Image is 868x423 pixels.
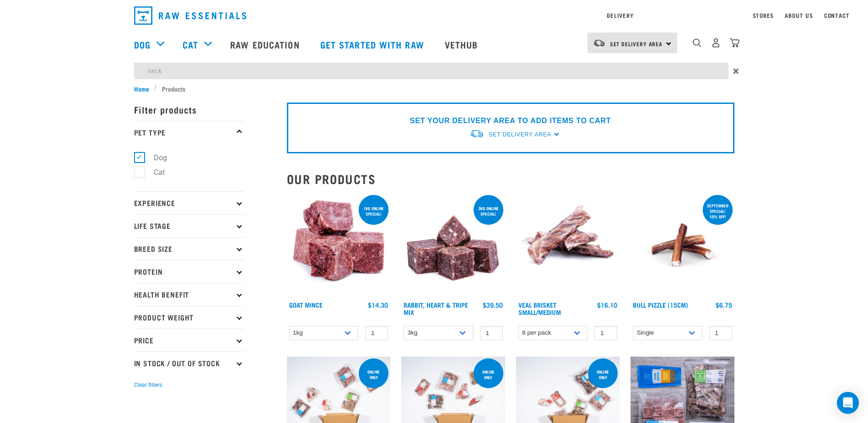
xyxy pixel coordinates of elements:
label: Dog [139,152,171,163]
span: Set Delivery Area [489,131,551,138]
a: Stores [753,14,774,17]
a: Goat Mince [289,303,323,306]
img: user.png [711,38,721,48]
a: Home [134,84,154,93]
p: Experience [134,191,244,214]
label: Cat [139,167,168,178]
a: Get started with Raw [311,26,436,63]
img: 1175 Rabbit Heart Tripe Mix 01 [401,193,505,297]
input: 1 [594,326,617,340]
div: Online Only [359,365,388,384]
a: Contact [824,14,850,17]
img: home-icon-1@2x.png [693,38,701,47]
a: About Us [785,14,813,17]
img: van-moving.png [593,39,605,47]
span: × [733,63,739,79]
div: $14.30 [368,301,388,309]
p: Health Benefit [134,283,244,306]
img: 1207 Veal Brisket 4pp 01 [516,193,620,297]
input: Search... [134,63,728,79]
div: Online Only [588,365,618,384]
input: 1 [480,326,503,340]
div: 3kg online special! [474,201,503,221]
div: $16.10 [597,301,617,309]
a: Rabbit, Heart & Tripe Mix [404,303,468,314]
nav: dropdown navigation [127,3,742,28]
p: Pet Type [134,121,244,144]
span: Set Delivery Area [610,42,663,45]
div: September special! 10% off! [703,199,733,223]
p: SET YOUR DELIVERY AREA TO ADD ITEMS TO CART [410,115,611,126]
div: Open Intercom Messenger [837,392,859,414]
img: home-icon@2x.png [730,38,739,48]
div: $6.75 [716,301,732,309]
p: Product Weight [134,306,244,329]
a: Vethub [436,26,490,63]
button: Clear filters [134,381,162,389]
a: Raw Education [221,26,311,63]
p: In Stock / Out Of Stock [134,352,244,374]
p: Life Stage [134,214,244,237]
p: Price [134,329,244,352]
img: 1077 Wild Goat Mince 01 [287,193,391,297]
img: Raw Essentials Logo [134,6,246,25]
div: $39.50 [483,301,503,309]
a: Delivery [607,14,633,17]
img: van-moving.png [469,129,484,139]
h2: Our Products [287,172,734,186]
p: Breed Size [134,237,244,260]
input: 1 [365,326,388,340]
nav: breadcrumbs [134,84,734,93]
div: Online Only [474,365,503,384]
div: 1kg online special! [359,201,388,221]
img: Bull Pizzle [631,193,734,297]
a: Veal Brisket Small/Medium [518,303,561,314]
a: Dog [134,38,151,51]
a: Bull Pizzle (15cm) [633,303,688,306]
p: Filter products [134,98,244,121]
input: 1 [709,326,732,340]
span: Home [134,84,149,93]
a: Cat [183,38,198,51]
p: Protein [134,260,244,283]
